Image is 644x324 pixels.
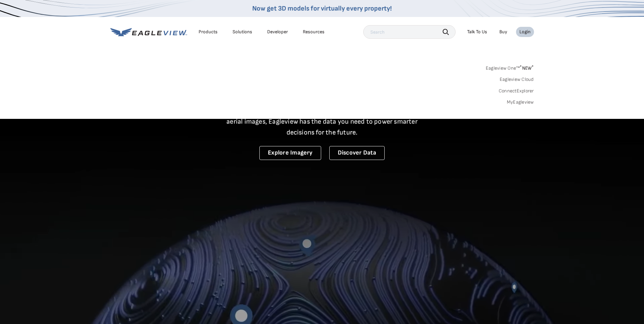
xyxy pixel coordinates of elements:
p: A new era starts here. Built on more than 3.5 billion high-resolution aerial images, Eagleview ha... [218,105,426,138]
a: Developer [267,29,288,35]
a: Buy [499,29,507,35]
a: Eagleview Cloud [500,76,534,83]
div: Solutions [233,29,252,35]
div: Products [199,29,218,35]
a: ConnectExplorer [499,88,534,94]
input: Search [363,25,456,39]
div: Talk To Us [467,29,487,35]
a: Now get 3D models for virtually every property! [252,4,392,13]
div: Login [519,29,531,35]
a: Discover Data [329,146,385,160]
a: Explore Imagery [259,146,321,160]
span: NEW [520,65,534,71]
a: MyEagleview [507,99,534,105]
div: Resources [303,29,325,35]
a: Eagleview One™*NEW* [486,63,534,71]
